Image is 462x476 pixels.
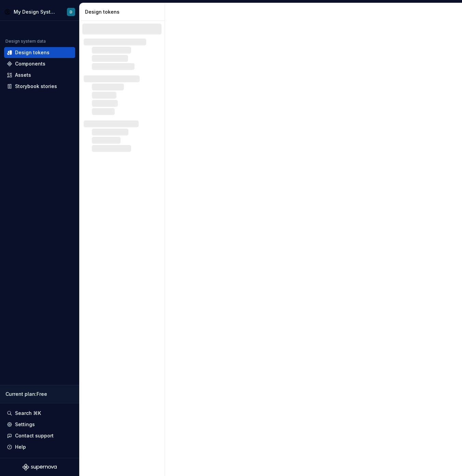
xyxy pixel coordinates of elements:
a: Design tokens [4,47,75,58]
a: Assets [4,70,75,81]
div: Contact support [15,432,54,439]
button: Help [4,442,75,452]
div: Design tokens [85,9,162,15]
div: Current plan : Free [5,391,74,398]
div: Help [15,444,26,450]
svg: Supernova Logo [23,464,57,471]
button: Contact support [4,430,75,441]
button: My Design SystemD [1,4,78,19]
div: Design system data [5,39,46,44]
button: Search ⌘K [4,408,75,419]
div: Assets [15,72,31,78]
div: Settings [15,421,35,428]
a: Components [4,58,75,69]
a: Storybook stories [4,81,75,92]
a: Settings [4,419,75,430]
div: Design tokens [15,49,50,56]
div: My Design System [14,9,57,15]
div: Storybook stories [15,83,57,90]
div: D [70,9,72,15]
div: Components [15,60,45,67]
div: Search ⌘K [15,410,41,417]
